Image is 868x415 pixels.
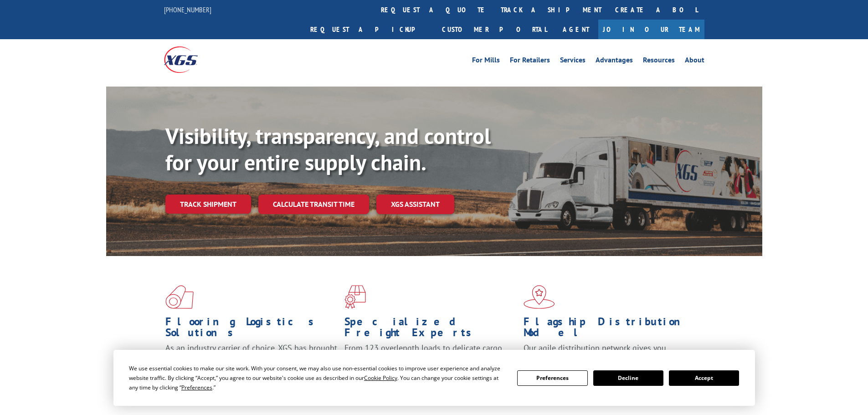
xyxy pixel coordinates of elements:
[129,364,506,392] div: We use essential cookies to make our site work. With your consent, we may also use non-essential ...
[517,370,587,386] button: Preferences
[524,343,691,364] span: Our agile distribution network gives you nationwide inventory management on demand.
[165,122,491,176] b: Visibility, transparency, and control for your entire supply chain.
[643,56,675,67] a: Resources
[344,285,366,309] img: xgs-icon-focused-on-flooring-red
[165,195,251,214] a: Track shipment
[596,56,633,67] a: Advantages
[165,343,337,375] span: As an industry carrier of choice, XGS has brought innovation and dedication to flooring logistics...
[181,384,212,391] span: Preferences
[344,343,517,383] p: From 123 overlength loads to delicate cargo, our experienced staff knows the best way to move you...
[303,20,435,39] a: Request a pickup
[560,56,586,67] a: Services
[524,285,555,309] img: xgs-icon-flagship-distribution-model-red
[669,370,739,386] button: Accept
[435,20,554,39] a: Customer Portal
[472,56,500,67] a: For Mills
[685,56,704,67] a: About
[376,195,454,214] a: XGS ASSISTANT
[164,5,211,14] a: [PHONE_NUMBER]
[165,316,338,343] h1: Flooring Logistics Solutions
[598,20,704,39] a: Join Our Team
[113,350,755,406] div: Cookie Consent Prompt
[165,285,194,309] img: xgs-icon-total-supply-chain-intelligence-red
[258,195,369,214] a: Calculate transit time
[554,20,598,39] a: Agent
[364,374,397,382] span: Cookie Policy
[593,370,663,386] button: Decline
[510,56,550,67] a: For Retailers
[524,316,696,343] h1: Flagship Distribution Model
[344,316,517,343] h1: Specialized Freight Experts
